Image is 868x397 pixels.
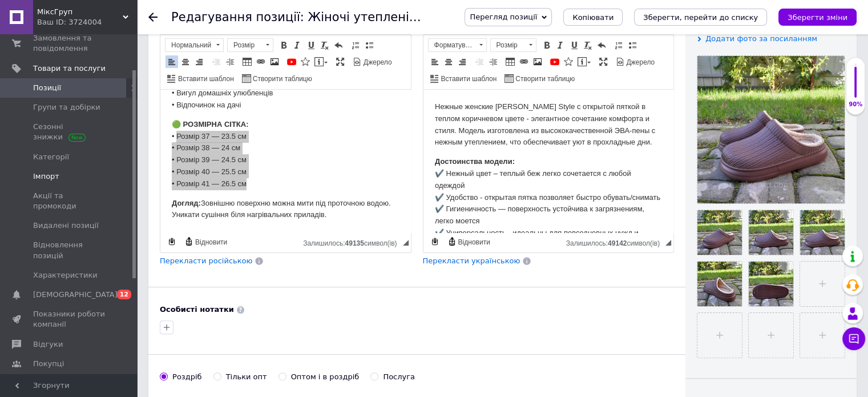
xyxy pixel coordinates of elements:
span: Відновити [193,238,227,247]
a: Додати відео з YouTube [285,55,298,68]
a: Повернути (Ctrl+Z) [332,39,345,51]
a: Таблиця [241,55,253,68]
span: Розмір [228,39,262,51]
a: Джерело [351,55,394,68]
span: Нормальний [165,39,212,51]
a: Розмір [227,38,273,52]
a: Вставити повідомлення [313,55,329,68]
div: Роздріб [172,372,202,382]
span: Товари та послуги [33,63,106,74]
span: Створити таблицю [251,74,312,84]
a: Вставити повідомлення [576,55,592,68]
div: Послуга [383,372,415,382]
a: Таблиця [504,55,516,68]
button: Копіювати [563,9,623,26]
a: Підкреслений (Ctrl+U) [568,39,580,51]
span: Потягніть для зміни розмірів [665,240,671,246]
a: Вставити/видалити нумерований список [349,39,362,51]
a: Форматування [428,38,487,52]
span: 49135 [345,239,364,247]
a: Відновити [183,235,229,248]
span: Покупці [33,359,64,369]
a: Збільшити відступ [487,55,499,68]
span: Імпорт [33,171,59,182]
span: Показники роботи компанії [33,309,106,330]
p: ✔️ Нежный цвет – теплый беж легко сочетается с любой одеждой ✔️ Удобство - открытая пятка позволя... [11,66,239,161]
a: Курсив (Ctrl+I) [554,39,567,51]
span: Джерело [625,58,655,67]
a: Повернути (Ctrl+Z) [595,39,608,51]
span: 12 [117,290,131,299]
a: Вставити шаблон [165,72,236,85]
span: Замовлення та повідомлення [33,33,106,54]
span: Відновлення позицій [33,240,106,260]
span: Потягніть для зміни розмірів [403,240,409,246]
a: Вставити/Редагувати посилання (Ctrl+L) [518,55,530,68]
span: Відновити [457,238,490,247]
a: Зменшити відступ [473,55,486,68]
a: Вставити іконку [299,55,312,68]
i: Зберегти зміни [788,13,847,22]
span: Позиції [33,83,61,93]
a: Вставити/видалити маркований список [363,39,376,51]
span: Групи та добірки [33,102,100,113]
span: [DEMOGRAPHIC_DATA] [33,290,118,300]
div: Тільки опт [226,372,267,382]
a: Створити таблицю [503,72,576,85]
a: По центру [442,55,455,68]
div: Повернутися назад [148,13,158,22]
a: Зробити резервну копію зараз [429,235,441,248]
div: Кiлькiсть символiв [566,236,665,247]
a: По правому краю [193,55,205,68]
a: Джерело [614,55,657,68]
a: Курсив (Ctrl+I) [291,39,304,51]
a: Зображення [268,55,281,68]
a: Вставити шаблон [429,72,499,85]
a: Вставити іконку [562,55,575,68]
button: Чат з покупцем [842,327,865,350]
span: Форматування [429,39,475,51]
i: Зберегти, перейти до списку [643,13,758,22]
span: Створити таблицю [514,74,575,84]
span: Видалені позиції [33,220,99,231]
a: Максимізувати [334,55,346,68]
a: Зображення [531,55,544,68]
div: 90% Якість заповнення [846,57,865,115]
a: Нормальний [165,38,224,52]
span: Перекласти українською [423,256,520,265]
span: Розмір [491,39,525,51]
iframe: Редактор, C8A94E9F-2D78-4553-B83E-E75C38D4F281 [160,90,411,232]
div: Оптом і в роздріб [291,372,360,382]
a: Підкреслений (Ctrl+U) [305,39,317,51]
a: Жирний (Ctrl+B) [540,39,553,51]
span: Сезонні знижки [33,122,106,142]
button: Зберегти, перейти до списку [634,9,767,26]
a: По центру [179,55,192,68]
a: Створити таблицю [240,72,314,85]
span: Перегляд позиції [470,13,537,21]
span: Вставити шаблон [439,74,497,84]
strong: Достоинства модели: [11,67,91,76]
span: Джерело [362,58,392,67]
span: Додати фото за посиланням [705,34,817,43]
a: Додати відео з YouTube [548,55,561,68]
a: Відновити [446,235,492,248]
div: Кiлькiсть символiв [303,236,402,247]
a: По лівому краю [429,55,441,68]
a: Зменшити відступ [210,55,223,68]
a: Видалити форматування [582,39,594,51]
span: Характеристики [33,270,98,280]
a: Зробити резервну копію зараз [165,235,178,248]
a: Вставити/Редагувати посилання (Ctrl+L) [255,55,267,68]
span: Перекласти російською [160,256,252,265]
span: Копіювати [572,13,613,22]
a: По лівому краю [165,55,178,68]
a: Максимізувати [597,55,609,68]
iframe: Редактор, B3F90E5D-6074-4654-8AE9-6C2FFE633301 [423,90,674,232]
div: 90% [846,101,865,109]
b: Особисті нотатки [160,305,234,314]
a: Збільшити відступ [224,55,236,68]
